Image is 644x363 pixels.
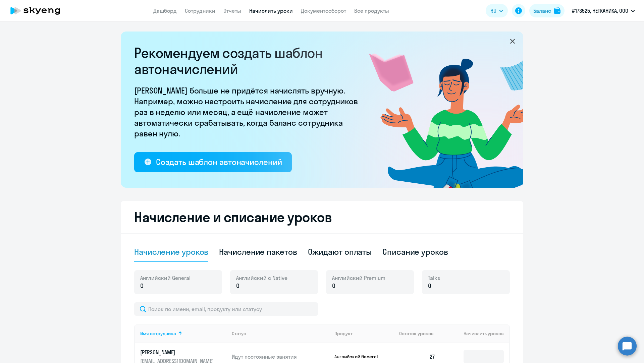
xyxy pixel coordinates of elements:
[236,274,287,282] span: Английский с Native
[572,7,628,15] p: #173525, НЕТКАНИКА, ООО
[153,7,177,14] a: Дашборд
[134,302,318,316] input: Поиск по имени, email, продукту или статусу
[236,282,239,290] span: 0
[301,7,346,14] a: Документооборот
[334,330,394,337] div: Продукт
[569,3,638,19] button: #173525, НЕТКАНИКА, ООО
[223,7,241,14] a: Отчеты
[308,246,372,257] div: Ожидают оплаты
[134,45,362,77] h2: Рекомендуем создать шаблон автоначислений
[140,274,191,282] span: Английский General
[554,7,560,14] img: balance
[140,330,226,337] div: Имя сотрудника
[441,324,509,343] th: Начислить уроков
[399,330,441,337] div: Остаток уроков
[134,209,510,225] h2: Начисление и списание уроков
[332,274,385,282] span: Английский Premium
[354,7,389,14] a: Все продукты
[232,330,246,337] div: Статус
[399,330,434,337] span: Остаток уроков
[332,282,335,290] span: 0
[140,282,144,290] span: 0
[134,152,292,172] button: Создать шаблон автоначислений
[428,274,440,282] span: Talks
[382,246,448,257] div: Списание уроков
[156,157,282,167] div: Создать шаблон автоначислений
[134,246,208,257] div: Начисление уроков
[219,246,297,257] div: Начисление пакетов
[232,353,329,360] p: Идут постоянные занятия
[334,354,385,360] p: Английский General
[428,282,431,290] span: 0
[490,7,496,15] span: RU
[134,85,362,139] p: [PERSON_NAME] больше не придётся начислять вручную. Например, можно настроить начисление для сотр...
[529,4,565,17] button: Балансbalance
[486,4,508,17] button: RU
[232,330,329,337] div: Статус
[185,7,215,14] a: Сотрудники
[334,330,353,337] div: Продукт
[249,7,293,14] a: Начислить уроки
[140,349,215,356] p: [PERSON_NAME]
[140,330,176,337] div: Имя сотрудника
[533,7,551,15] div: Баланс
